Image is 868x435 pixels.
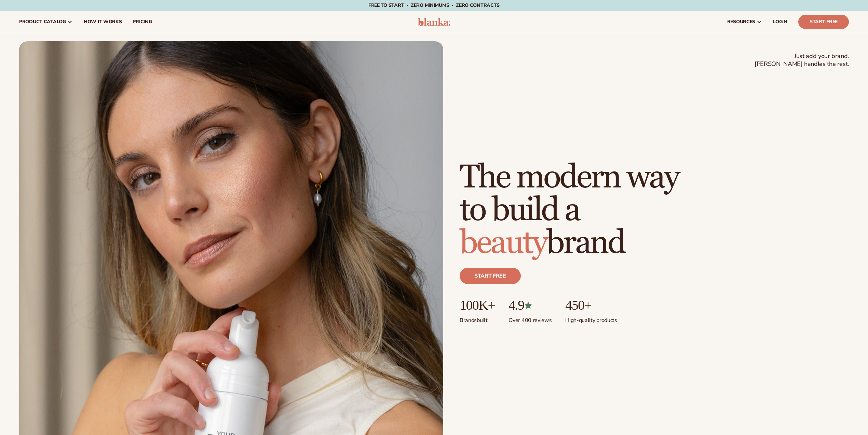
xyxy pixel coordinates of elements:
[798,15,849,29] a: Start Free
[368,2,500,9] span: Free to start · ZERO minimums · ZERO contracts
[84,19,122,25] span: How It Works
[133,19,152,25] span: pricing
[755,52,849,68] span: Just add your brand. [PERSON_NAME] handles the rest.
[19,19,66,25] span: product catalog
[773,19,787,25] span: LOGIN
[768,11,793,33] a: LOGIN
[508,313,552,324] p: Over 400 reviews
[418,18,450,26] img: logo
[460,223,546,263] span: beauty
[460,268,521,284] a: Start free
[460,161,678,259] h1: The modern way to build a brand
[460,313,495,324] p: Brands built
[727,19,755,25] span: resources
[14,11,78,33] a: product catalog
[127,11,157,33] a: pricing
[78,11,127,33] a: How It Works
[508,298,552,313] p: 4.9
[460,298,495,313] p: 100K+
[565,313,617,324] p: High-quality products
[565,298,617,313] p: 450+
[722,11,768,33] a: resources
